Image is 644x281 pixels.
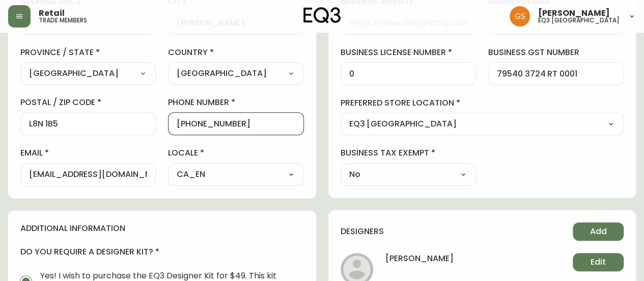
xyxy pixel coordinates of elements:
span: Retail [39,9,65,17]
label: postal / zip code [20,97,156,108]
label: business license number [341,47,476,58]
label: business gst number [488,47,624,58]
span: Edit [591,257,606,268]
img: logo [303,7,341,23]
span: Add [590,226,607,237]
img: 6b403d9c54a9a0c30f681d41f5fc2571 [510,6,530,27]
h5: trade members [39,17,87,23]
label: locale [168,147,303,159]
label: province / state [20,47,156,58]
h4: [PERSON_NAME] [385,253,454,271]
label: phone number [168,97,303,108]
h4: do you require a designer kit? [20,246,304,258]
label: preferred store location [341,97,624,109]
label: business tax exempt [341,147,476,159]
label: country [168,47,303,58]
h4: designers [341,226,384,237]
h4: additional information [20,223,304,234]
label: email [20,147,156,159]
button: Add [573,222,624,241]
h5: eq3 [GEOGRAPHIC_DATA] [538,17,620,23]
button: Edit [573,253,624,271]
span: [PERSON_NAME] [538,9,610,17]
